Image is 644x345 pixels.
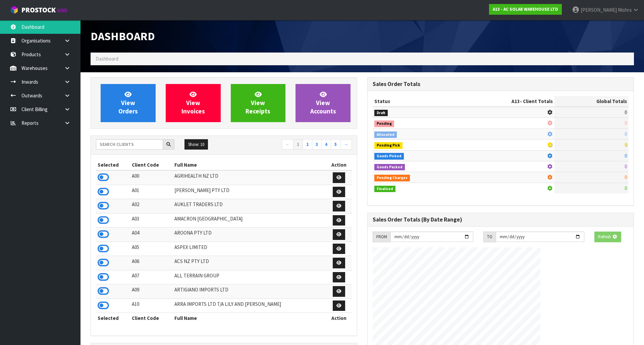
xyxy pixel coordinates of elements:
[57,7,67,14] small: WMS
[173,213,326,228] td: AMACRON [GEOGRAPHIC_DATA]
[21,6,56,14] span: ProStock
[625,185,627,191] span: 0
[483,232,496,242] div: TO
[173,270,326,284] td: ALL TERRAIN GROUP
[326,160,352,170] th: Action
[493,6,558,12] strong: A13 - AC SOLAR WAREHOUSE LTD
[96,139,163,150] input: Search clients
[130,185,173,199] td: A01
[374,164,405,171] span: Goods Packed
[374,142,402,149] span: Pending Pick
[374,186,395,192] span: Finalised
[625,120,627,126] span: 0
[594,232,621,242] button: Refresh
[282,139,293,150] a: ←
[96,160,130,170] th: Selected
[130,228,173,242] td: A04
[246,90,270,115] span: View Receipts
[310,90,336,115] span: View Accounts
[173,256,326,270] td: ACS NZ PTY LTD
[512,98,520,104] span: A13
[173,185,326,199] td: [PERSON_NAME] PTY LTD
[374,175,410,181] span: Pending Charges
[173,298,326,313] td: ARRA IMPORTS LTD T/A LILY AND [PERSON_NAME]
[130,284,173,299] td: A09
[96,56,118,62] span: Dashboard
[10,6,18,14] img: cube-alt.png
[173,242,326,256] td: ASPEX LIMITED
[130,160,173,170] th: Client Code
[554,96,629,107] th: Global Totals
[231,84,286,122] a: ViewReceipts
[130,199,173,213] td: A02
[331,139,340,150] a: 5
[130,256,173,270] td: A06
[101,84,156,122] a: ViewOrders
[373,81,629,87] h3: Sales Order Totals
[625,142,627,148] span: 0
[173,313,326,324] th: Full Name
[293,139,303,150] a: 1
[173,160,326,170] th: Full Name
[374,153,404,160] span: Goods Picked
[581,7,617,13] span: [PERSON_NAME]
[374,132,397,138] span: Allocated
[296,84,351,122] a: ViewAccounts
[173,199,326,213] td: AUKLET TRADERS LTD
[374,120,394,127] span: Pending
[373,96,457,107] th: Status
[173,170,326,185] td: AGRIHEALTH NZ LTD
[625,109,627,115] span: 0
[312,139,322,150] a: 3
[130,313,173,324] th: Client Code
[173,284,326,299] td: ARTIGIANO IMPORTS LTD
[625,174,627,180] span: 0
[166,84,221,122] a: ViewInvoices
[130,270,173,284] td: A07
[181,90,205,115] span: View Invoices
[374,110,388,116] span: Draft
[321,139,331,150] a: 4
[118,90,138,115] span: View Orders
[625,131,627,137] span: 0
[96,313,130,324] th: Selected
[340,139,352,150] a: →
[173,228,326,242] td: AROONA PTY LTD
[229,139,352,151] nav: Page navigation
[489,4,562,15] a: A13 - AC SOLAR WAREHOUSE LTD
[130,298,173,313] td: A10
[130,213,173,228] td: A03
[91,29,155,43] span: Dashboard
[373,232,390,242] div: FROM
[303,139,312,150] a: 2
[618,7,632,13] span: Mishra
[373,217,629,223] h3: Sales Order Totals (By Date Range)
[130,242,173,256] td: A05
[625,153,627,159] span: 0
[184,139,208,150] button: Show: 10
[130,170,173,185] td: A00
[625,163,627,170] span: 0
[326,313,352,324] th: Action
[457,96,554,107] th: - Client Totals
